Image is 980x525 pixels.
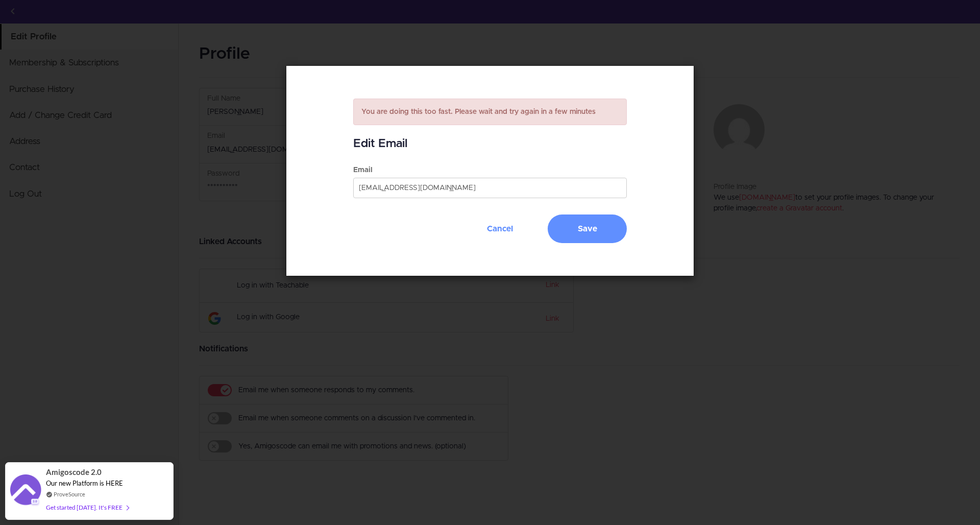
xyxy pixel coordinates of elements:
[46,479,123,487] span: Our new Platform is HERE
[46,502,129,513] div: Get started [DATE]. It's FREE
[46,466,102,478] span: Amigoscode 2.0
[353,135,627,153] h4: Edit Email
[460,214,540,243] button: Cancel
[10,474,41,508] img: provesource social proof notification image
[54,490,85,498] a: ProveSource
[353,165,373,175] label: Email
[353,99,627,125] output: You are doing this too fast. Please wait and try again in a few minutes
[548,214,627,243] button: Save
